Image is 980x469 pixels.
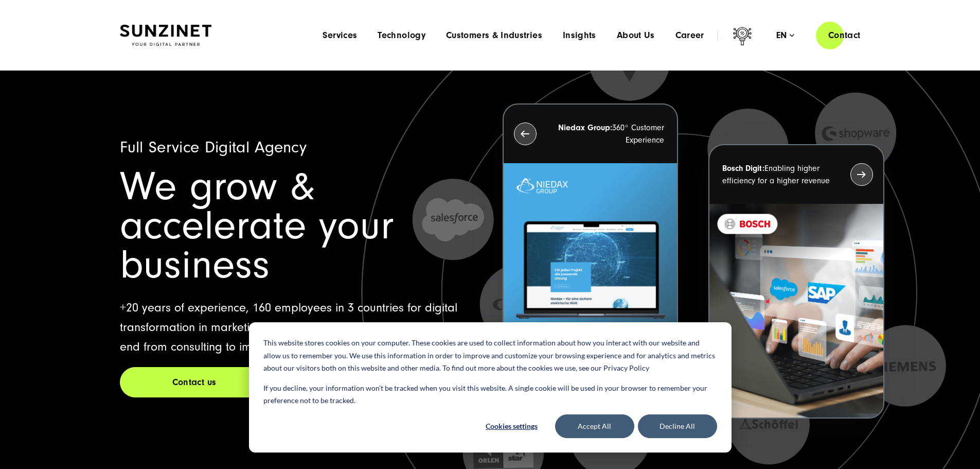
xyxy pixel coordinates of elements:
[120,25,211,46] img: SUNZINET Full Service Digital Agentur
[503,103,678,378] button: Niedax Group:360° Customer Experience Letztes Projekt von Niedax. Ein Laptop auf dem die Niedax W...
[120,298,478,357] p: +20 years of experience, 160 employees in 3 countries for digital transformation in marketing, sa...
[249,322,732,453] div: Cookie banner
[555,414,634,438] button: Accept All
[120,167,478,285] h1: We grow & accelerate your business
[722,162,831,187] p: Enabling higher efficiency for a higher revenue
[675,30,704,41] a: Career
[504,163,677,377] img: Letztes Projekt von Niedax. Ein Laptop auf dem die Niedax Website geöffnet ist, auf blauem Hinter...
[816,21,873,50] a: Contact
[120,138,307,157] span: Full Service Digital Agency
[722,164,764,173] strong: Bosch Digit:
[120,367,269,397] a: Contact us
[378,30,425,41] a: Technology
[555,121,664,146] p: 360° Customer Experience
[263,382,717,407] p: If you decline, your information won’t be tracked when you visit this website. A single cookie wi...
[776,30,794,41] div: en
[446,30,542,41] a: Customers & Industries
[617,30,655,41] a: About Us
[263,337,717,375] p: This website stores cookies on your computer. These cookies are used to collect information about...
[323,30,357,41] a: Services
[558,123,612,132] strong: Niedax Group:
[563,30,596,41] a: Insights
[472,414,551,438] button: Cookies settings
[638,414,717,438] button: Decline All
[708,144,884,419] button: Bosch Digit:Enabling higher efficiency for a higher revenue recent-project_BOSCH_2024-03
[709,204,883,418] img: recent-project_BOSCH_2024-03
